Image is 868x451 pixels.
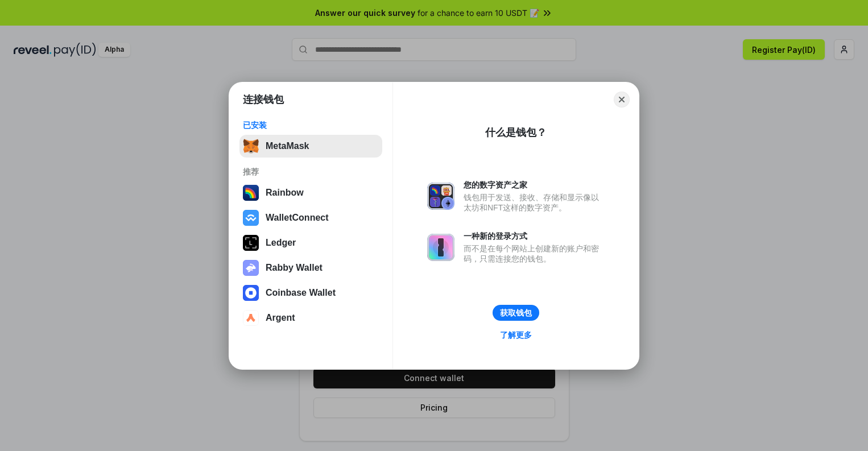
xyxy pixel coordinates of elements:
img: svg+xml,%3Csvg%20width%3D%2228%22%20height%3D%2228%22%20viewBox%3D%220%200%2028%2028%22%20fill%3D... [243,210,259,226]
div: Ledger [266,238,296,248]
div: Rabby Wallet [266,263,323,273]
img: svg+xml,%3Csvg%20xmlns%3D%22http%3A%2F%2Fwww.w3.org%2F2000%2Fsvg%22%20fill%3D%22none%22%20viewBox... [243,260,259,276]
img: svg+xml,%3Csvg%20width%3D%2228%22%20height%3D%2228%22%20viewBox%3D%220%200%2028%2028%22%20fill%3D... [243,285,259,301]
div: WalletConnect [266,213,329,223]
div: MetaMask [266,141,309,151]
img: svg+xml,%3Csvg%20xmlns%3D%22http%3A%2F%2Fwww.w3.org%2F2000%2Fsvg%22%20fill%3D%22none%22%20viewBox... [427,234,454,261]
img: svg+xml,%3Csvg%20xmlns%3D%22http%3A%2F%2Fwww.w3.org%2F2000%2Fsvg%22%20width%3D%2228%22%20height%3... [243,235,259,251]
div: 而不是在每个网站上创建新的账户和密码，只需连接您的钱包。 [464,243,605,264]
button: Close [614,92,630,107]
button: Rainbow [239,181,382,204]
div: 一种新的登录方式 [464,231,605,241]
button: Rabby Wallet [239,256,382,279]
div: Rainbow [266,188,304,198]
div: Argent [266,313,295,323]
a: 了解更多 [493,328,539,342]
button: 获取钱包 [493,305,539,321]
img: svg+xml,%3Csvg%20width%3D%22120%22%20height%3D%22120%22%20viewBox%3D%220%200%20120%20120%22%20fil... [243,185,259,201]
div: 已安装 [243,120,379,130]
button: MetaMask [239,135,382,158]
img: svg+xml,%3Csvg%20xmlns%3D%22http%3A%2F%2Fwww.w3.org%2F2000%2Fsvg%22%20fill%3D%22none%22%20viewBox... [427,183,454,210]
div: 什么是钱包？ [485,126,547,139]
div: 推荐 [243,167,379,177]
img: svg+xml,%3Csvg%20width%3D%2228%22%20height%3D%2228%22%20viewBox%3D%220%200%2028%2028%22%20fill%3D... [243,310,259,326]
div: 获取钱包 [500,308,532,318]
h1: 连接钱包 [243,93,284,106]
div: 钱包用于发送、接收、存储和显示像以太坊和NFT这样的数字资产。 [464,192,605,213]
img: svg+xml,%3Csvg%20fill%3D%22none%22%20height%3D%2233%22%20viewBox%3D%220%200%2035%2033%22%20width%... [243,138,259,154]
button: Argent [239,307,382,329]
button: Coinbase Wallet [239,282,382,304]
div: 了解更多 [500,330,532,340]
button: Ledger [239,231,382,254]
div: 您的数字资产之家 [464,180,605,190]
div: Coinbase Wallet [266,288,336,298]
button: WalletConnect [239,206,382,229]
